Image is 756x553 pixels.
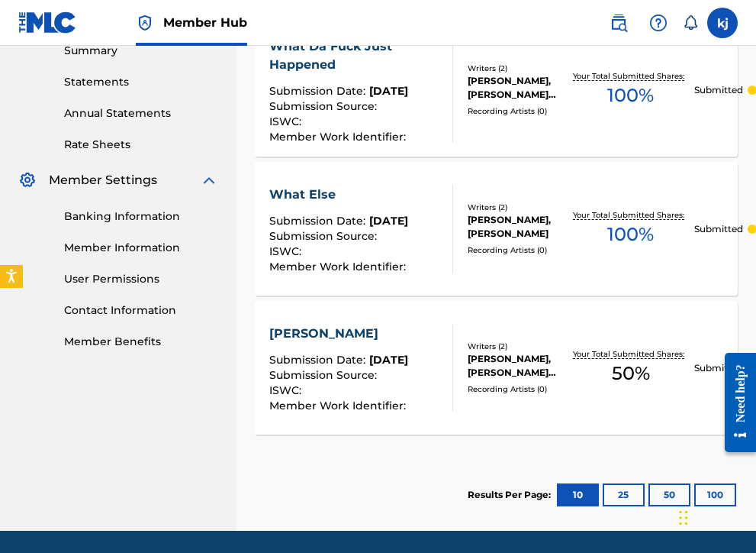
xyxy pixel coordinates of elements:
[468,352,568,380] div: [PERSON_NAME], [PERSON_NAME] MAUI [PERSON_NAME]
[573,348,688,360] p: Your Total Submitted Shares:
[468,74,568,102] div: [PERSON_NAME], [PERSON_NAME] MAUI [PERSON_NAME]
[269,99,381,113] span: Submission Source :
[648,483,690,506] button: 50
[18,11,77,34] img: MLC Logo
[163,14,247,31] span: Member Hub
[255,23,738,157] a: What Da Fuck Just HappenedSubmission Date:[DATE]Submission Source:ISWC:Member Work Identifier:Wri...
[64,209,218,225] a: Banking Information
[468,105,568,117] div: Recording Artists ( 0 )
[269,353,369,367] span: Submission Date :
[612,360,650,387] span: 50 %
[707,8,738,38] div: User Menu
[610,14,628,32] img: search
[369,214,408,228] span: [DATE]
[269,186,410,204] div: What Else
[269,37,440,74] div: What Da Fuck Just Happened
[269,399,410,412] span: Member Work Identifier :
[468,63,568,74] div: Writers ( 2 )
[649,14,668,32] img: help
[200,171,218,189] img: expand
[64,43,218,59] a: Summary
[64,334,218,350] a: Member Benefits
[64,105,218,121] a: Annual Statements
[269,229,381,243] span: Submission Source :
[674,480,751,553] iframe: Chat Widget
[713,338,756,468] iframe: Resource Center
[269,325,410,343] div: [PERSON_NAME]
[557,483,599,506] button: 10
[64,271,218,287] a: User Permissions
[369,84,408,98] span: [DATE]
[607,82,654,109] span: 100 %
[18,171,37,189] img: Member Settings
[64,302,218,319] a: Contact Information
[468,244,568,256] div: Recording Artists ( 0 )
[573,209,688,221] p: Your Total Submitted Shares:
[269,260,410,273] span: Member Work Identifier :
[369,353,408,367] span: [DATE]
[468,202,568,213] div: Writers ( 2 )
[607,221,654,248] span: 100 %
[694,83,743,97] p: Submitted
[269,214,369,228] span: Submission Date :
[468,383,568,395] div: Recording Artists ( 0 )
[255,301,738,435] a: [PERSON_NAME]Submission Date:[DATE]Submission Source:ISWC:Member Work Identifier:Writers (2)[PERS...
[643,8,674,38] div: Help
[269,115,305,128] span: ISWC :
[255,162,738,296] a: What ElseSubmission Date:[DATE]Submission Source:ISWC:Member Work Identifier:Writers (2)[PERSON_N...
[269,84,369,98] span: Submission Date :
[679,495,688,541] div: Drag
[269,383,305,397] span: ISWC :
[573,70,688,82] p: Your Total Submitted Shares:
[603,8,634,38] a: Public Search
[269,368,381,382] span: Submission Source :
[136,14,154,32] img: Top Rightsholder
[49,171,157,189] span: Member Settings
[468,213,568,241] div: [PERSON_NAME], [PERSON_NAME]
[64,137,218,153] a: Rate Sheets
[64,240,218,256] a: Member Information
[269,244,305,258] span: ISWC :
[694,361,743,375] p: Submitted
[694,222,743,236] p: Submitted
[64,74,218,90] a: Statements
[603,483,645,506] button: 25
[468,341,568,352] div: Writers ( 2 )
[269,130,410,144] span: Member Work Identifier :
[683,15,698,31] div: Notifications
[468,488,555,502] p: Results Per Page:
